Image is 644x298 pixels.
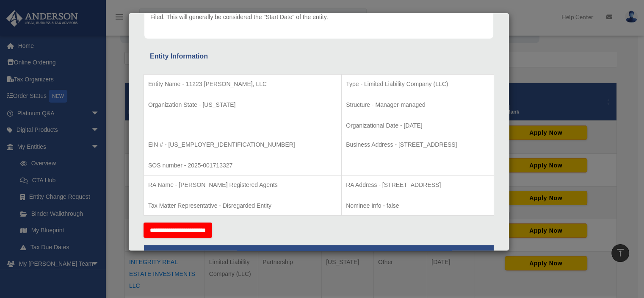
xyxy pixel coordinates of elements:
p: Nominee Info - false [346,201,489,211]
p: RA Address - [STREET_ADDRESS] [346,180,489,190]
p: EIN # - [US_EMPLOYER_IDENTIFICATION_NUMBER] [148,139,337,150]
p: Business Address - [STREET_ADDRESS] [346,139,489,150]
p: Structure - Manager-managed [346,100,489,110]
th: Tax Information [144,245,494,266]
p: Type - Limited Liability Company (LLC) [346,79,489,89]
p: Organization State - [US_STATE] [148,100,337,110]
p: RA Name - [PERSON_NAME] Registered Agents [148,180,337,190]
div: Entity Information [150,50,488,62]
p: Tax Matter Representative - Disregarded Entity [148,201,337,211]
p: Entity Name - 11223 [PERSON_NAME], LLC [148,79,337,89]
p: SOS number - 2025-001713327 [148,160,337,171]
p: Organizational Date - [DATE] [346,120,489,131]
